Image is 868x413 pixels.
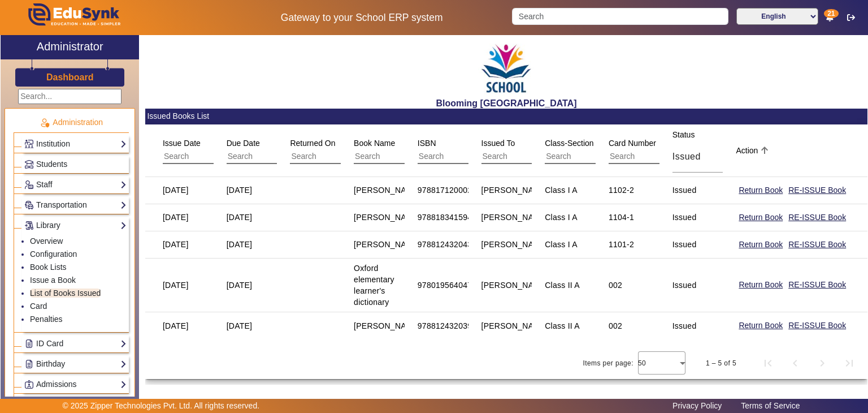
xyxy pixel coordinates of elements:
input: Search [354,149,455,164]
div: Class II A [545,320,580,332]
div: [PERSON_NAME] [481,212,548,223]
div: [DATE] [163,279,189,291]
div: [PERSON_NAME] [481,184,548,196]
div: [DATE] [163,320,189,332]
input: Search [227,149,328,164]
a: Administrator [1,35,139,59]
button: RE-ISSUE Book [787,183,847,197]
a: Students [24,158,127,171]
div: [DATE] [227,239,253,250]
button: Next page [809,350,836,377]
img: Administration.png [40,118,50,128]
div: ISBN [414,133,533,168]
div: Class-Section [541,133,660,168]
div: [PERSON_NAME] [481,279,548,291]
button: Last page [836,350,863,377]
div: Class I A [545,184,578,196]
div: Class II A [545,279,580,291]
h2: Administrator [37,40,103,53]
div: [DATE] [163,212,189,223]
div: [PERSON_NAME] [354,212,420,223]
span: Issued To [481,139,515,148]
a: Dashboard [46,71,94,83]
h3: Dashboard [46,72,94,83]
span: Returned On [290,139,335,148]
mat-card-header: Issued Books List [145,109,867,124]
img: Students.png [25,160,33,169]
div: 002 [609,279,622,291]
input: Search [512,8,728,25]
div: Issued [672,320,697,332]
button: Return Book [737,238,784,252]
p: Administration [14,117,129,128]
span: Students [36,160,67,169]
input: Search [290,149,391,164]
div: Issued [672,212,697,223]
div: Issue Date [159,133,278,168]
input: Search [609,149,710,164]
button: RE-ISSUE Book [787,210,847,225]
div: [PERSON_NAME] [354,239,420,250]
a: Overview [30,236,63,246]
input: Search [481,149,583,164]
div: Issued [672,279,697,291]
div: Returned On [286,133,405,168]
button: Return Book [737,278,784,292]
div: Issued [672,184,697,196]
div: [PERSON_NAME] [481,320,548,332]
div: [DATE] [227,279,253,291]
p: © 2025 Zipper Technologies Pvt. Ltd. All rights reserved. [63,400,260,412]
div: Oxford elementary learner's dictionary [354,263,394,308]
div: [PERSON_NAME] [481,239,548,250]
div: 9788124320433 [418,239,476,250]
a: Privacy Policy [667,398,727,413]
div: 9788124320396 [418,320,476,332]
a: Card [30,302,47,311]
div: 1101-2 [609,239,634,250]
h2: Blooming [GEOGRAPHIC_DATA] [145,98,867,109]
h5: Gateway to your School ERP system [223,12,500,24]
div: 002 [609,320,622,332]
button: RE-ISSUE Book [787,319,847,333]
span: Book Name [354,139,395,148]
div: Issued [672,239,697,250]
input: Search [418,149,519,164]
a: Issue a Book [30,276,76,285]
div: 9788171200023 [418,184,476,196]
input: Search [545,149,646,164]
div: [DATE] [227,184,253,196]
img: 3e5c6726-73d6-4ac3-b917-621554bbe9c3 [478,38,535,98]
div: 1 – 5 of 5 [706,358,736,369]
input: Search... [18,89,121,104]
button: Return Book [737,319,784,333]
span: Issued [672,152,701,161]
a: Configuration [30,249,77,259]
div: [DATE] [163,184,189,196]
span: Action [736,146,758,155]
div: [PERSON_NAME] [354,184,420,196]
div: Status [669,124,788,177]
a: Book Lists [30,263,67,272]
div: Issued To [478,133,597,168]
button: Return Book [737,183,784,197]
span: 21 [824,9,838,18]
button: Return Book [737,210,784,225]
input: Search [163,149,264,164]
div: Action [732,140,772,161]
button: RE-ISSUE Book [787,278,847,292]
div: 9788183415941 [418,212,476,223]
div: 1102-2 [609,184,634,196]
div: 1104-1 [609,212,634,223]
div: Book Name [350,133,469,168]
span: Due Date [227,139,260,148]
div: [DATE] [163,239,189,250]
div: Class I A [545,212,578,223]
span: Class-Section [545,139,593,148]
button: RE-ISSUE Book [787,238,847,252]
a: Terms of Service [735,398,805,413]
button: First page [754,350,782,377]
span: Issue Date [163,139,201,148]
div: [DATE] [227,320,253,332]
div: Due Date [223,133,342,168]
div: Card Number [605,133,724,168]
